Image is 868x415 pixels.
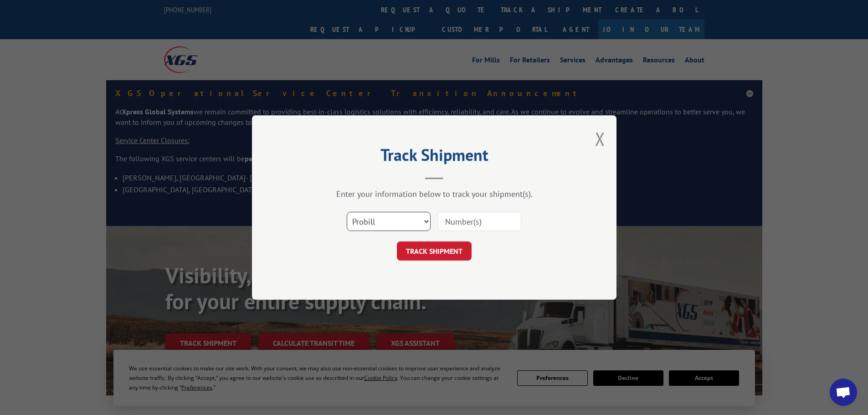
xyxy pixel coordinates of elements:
[595,127,605,151] button: Close modal
[298,149,571,166] h2: Track Shipment
[298,189,571,199] div: Enter your information below to track your shipment(s).
[830,379,857,406] a: Open chat
[437,212,521,231] input: Number(s)
[397,241,472,261] button: TRACK SHIPMENT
